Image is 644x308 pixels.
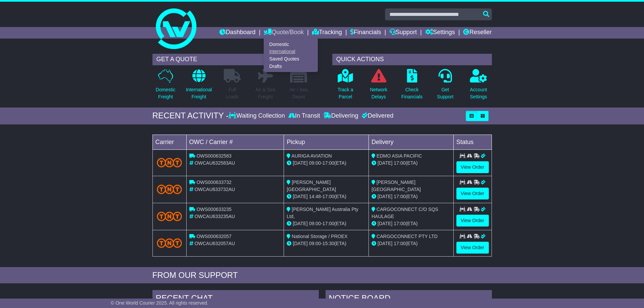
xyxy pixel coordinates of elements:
[256,86,276,100] p: Air & Sea Freight
[287,240,366,247] div: - (ETA)
[338,86,353,100] p: Track a Parcel
[456,215,489,227] a: View Order
[394,221,406,226] span: 17:00
[293,221,308,226] span: [DATE]
[322,112,360,120] div: Delivering
[394,241,406,246] span: 17:00
[309,221,321,226] span: 09:00
[194,160,235,166] span: OWCAU632583AU
[186,69,212,104] a: InternationalFreight
[287,220,366,227] div: - (ETA)
[323,194,334,199] span: 17:00
[369,69,387,104] a: NetworkDelays
[287,207,358,219] span: [PERSON_NAME] Australia Pty Ltd,
[394,160,406,166] span: 17:00
[309,241,321,246] span: 09:00
[152,270,492,280] div: FROM OUR SUPPORT
[155,69,175,104] a: DomesticFreight
[456,242,489,254] a: View Order
[229,112,286,120] div: Waiting Collection
[332,54,492,65] div: QUICK ACTIONS
[290,86,308,100] p: Air / Sea Depot
[470,86,487,100] p: Account Settings
[157,158,182,167] img: TNT_Domestic.png
[337,69,354,104] a: Track aParcel
[401,69,423,104] a: CheckFinancials
[293,194,308,199] span: [DATE]
[224,86,241,100] p: Full Loads
[372,193,451,200] div: (ETA)
[264,63,317,70] a: Drafts
[157,212,182,221] img: TNT_Domestic.png
[394,194,406,199] span: 17:00
[401,86,423,100] p: Check Financials
[378,221,392,226] span: [DATE]
[156,86,175,100] p: Domestic Freight
[186,135,284,149] td: OWC / Carrier #
[372,220,451,227] div: (ETA)
[293,160,308,166] span: [DATE]
[372,180,421,192] span: [PERSON_NAME] [GEOGRAPHIC_DATA]
[350,27,381,39] a: Financials
[456,161,489,173] a: View Order
[287,160,366,167] div: - (ETA)
[377,234,437,239] span: CARGOCONNECT PTY LTD
[196,207,232,212] span: OWS000633235
[378,194,392,199] span: [DATE]
[196,153,232,159] span: OWS000632583
[425,27,455,39] a: Settings
[287,193,366,200] div: - (ETA)
[312,27,342,39] a: Tracking
[456,188,489,199] a: View Order
[152,111,229,121] div: RECENT ACTIVITY -
[323,221,334,226] span: 17:00
[372,207,438,219] span: CARGOCONNECT C/O SQS HAULAGE
[463,27,492,39] a: Reseller
[370,86,387,100] p: Network Delays
[196,180,232,185] span: OWS000633732
[264,48,317,55] a: International
[264,39,318,72] div: Quote/Book
[287,112,322,120] div: In Transit
[389,27,417,39] a: Support
[264,55,317,63] a: Saved Quotes
[378,241,392,246] span: [DATE]
[437,86,453,100] p: Get Support
[360,112,393,120] div: Delivered
[323,241,334,246] span: 15:30
[372,160,451,167] div: (ETA)
[152,135,186,149] td: Carrier
[309,160,321,166] span: 09:00
[287,180,336,192] span: [PERSON_NAME] [GEOGRAPHIC_DATA]
[194,241,235,246] span: OWCAU632057AU
[186,86,212,100] p: International Freight
[372,240,451,247] div: (ETA)
[291,153,332,159] span: AURIGA AVIATION
[157,238,182,247] img: TNT_Domestic.png
[453,135,492,149] td: Status
[323,160,334,166] span: 17:00
[436,69,454,104] a: GetSupport
[293,241,308,246] span: [DATE]
[377,153,422,159] span: EDMO ASIA PACIFIC
[219,27,256,39] a: Dashboard
[264,41,317,48] a: Domestic
[284,135,369,149] td: Pickup
[470,69,487,104] a: AccountSettings
[194,214,235,219] span: OWCAU633235AU
[111,300,209,306] span: © One World Courier 2025. All rights reserved.
[378,160,392,166] span: [DATE]
[264,27,304,39] a: Quote/Book
[292,234,348,239] span: National Storage / PROEX
[309,194,321,199] span: 14:48
[194,187,235,192] span: OWCAU633732AU
[157,185,182,194] img: TNT_Domestic.png
[152,54,312,65] div: GET A QUOTE
[368,135,453,149] td: Delivery
[196,234,232,239] span: OWS000632057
